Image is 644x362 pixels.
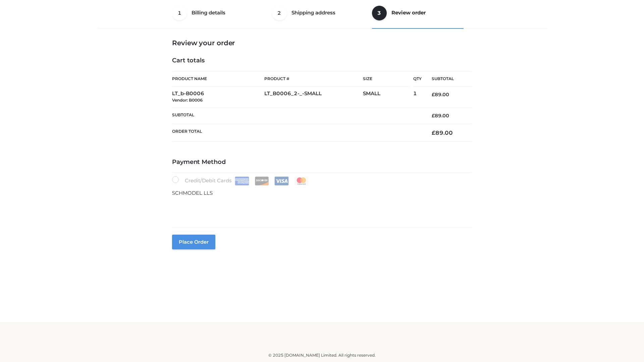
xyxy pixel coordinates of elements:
[264,71,363,86] th: Product #
[432,129,435,136] span: £
[172,98,203,103] small: Vendor: B0006
[172,57,472,64] h4: Cart totals
[172,124,422,142] th: Order Total
[432,113,435,119] span: £
[172,107,422,124] th: Subtotal
[172,176,309,185] label: Credit/Debit Cards
[294,177,309,185] img: Mastercard
[363,71,410,86] th: Size
[235,177,249,185] img: Amex
[413,71,422,86] th: Qty
[172,235,215,249] button: Place order
[432,113,449,119] bdi: 89.00
[172,189,472,197] p: SCHMODEL LLS
[363,86,413,108] td: SMALL
[264,86,363,108] td: LT_B0006_2-_-SMALL
[432,129,453,136] bdi: 89.00
[413,86,422,108] td: 1
[432,92,435,98] span: £
[172,86,264,108] td: LT_b-B0006
[171,196,471,220] iframe: Secure payment input frame
[255,177,269,185] img: Discover
[274,177,289,185] img: Visa
[432,92,449,98] bdi: 89.00
[172,71,264,86] th: Product Name
[172,39,472,47] h3: Review your order
[172,159,472,166] h4: Payment Method
[100,352,544,359] div: © 2025 [DOMAIN_NAME] Limited. All rights reserved.
[422,71,472,86] th: Subtotal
